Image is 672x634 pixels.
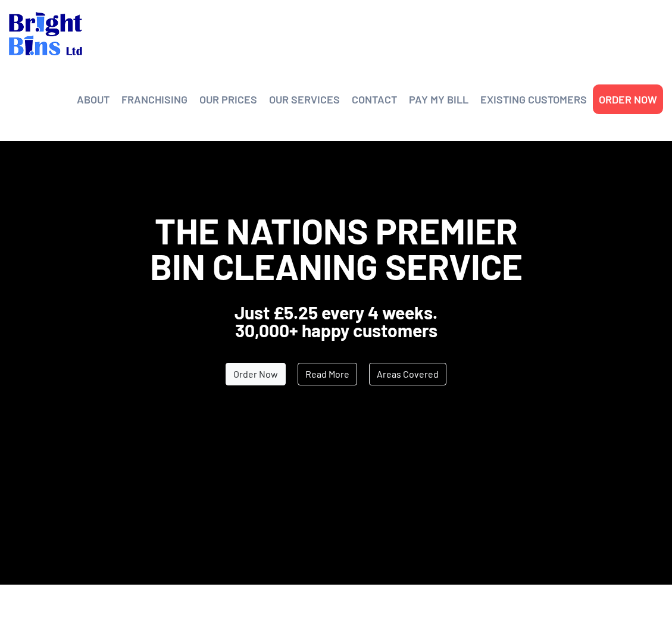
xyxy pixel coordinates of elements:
[369,363,446,385] a: Areas Covered
[480,90,587,108] a: EXISTING CUSTOMERS
[226,363,286,385] a: Order Now
[269,90,340,108] a: OUR SERVICES
[352,90,397,108] a: CONTACT
[298,363,357,385] a: Read More
[150,209,523,287] span: The Nations Premier Bin Cleaning Service
[409,90,468,108] a: PAY MY BILL
[599,90,657,108] a: ORDER NOW
[121,90,187,108] a: FRANCHISING
[77,90,110,108] a: ABOUT
[199,90,257,108] a: OUR PRICES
